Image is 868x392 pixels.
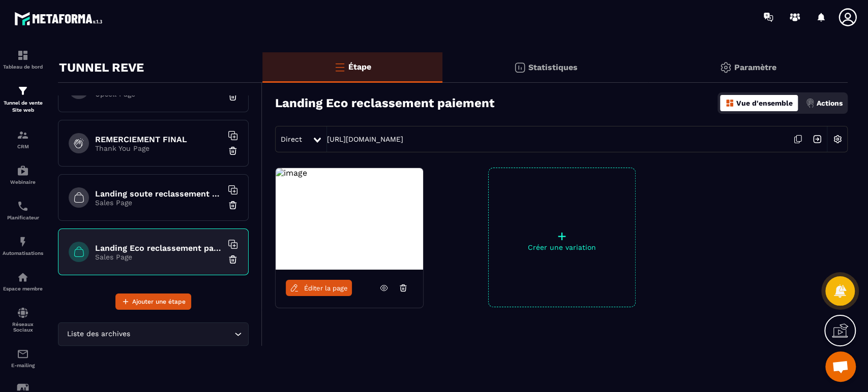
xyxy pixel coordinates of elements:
[95,189,222,199] h6: Landing soute reclassement paiement
[59,57,144,78] p: TUNNEL REVE
[807,129,827,149] img: arrow-next.bcc2205e.svg
[3,192,43,228] a: schedulerschedulerPlanificateur
[276,168,307,178] img: image
[3,363,43,368] p: E-mailing
[489,243,635,251] p: Créer une variation
[3,215,43,220] p: Planificateur
[3,42,43,77] a: formationformationTableau de bord
[327,135,403,143] a: [URL][DOMAIN_NAME]
[58,322,249,346] div: Search for option
[17,236,29,248] img: automations
[3,179,43,185] p: Webinaire
[17,49,29,61] img: formation
[17,307,29,319] img: social-network
[3,250,43,256] p: Automatisations
[95,90,222,98] p: Upsell Page
[514,61,526,74] img: stats.20deebd0.svg
[3,299,43,340] a: social-networksocial-networkRéseaux Sociaux
[14,9,106,28] img: logo
[828,129,847,149] img: setting-w.858f3a88.svg
[3,264,43,299] a: automationsautomationsEspace membre
[489,229,635,243] p: +
[736,99,793,107] p: Vue d'ensemble
[3,144,43,149] p: CRM
[817,99,843,107] p: Actions
[17,200,29,212] img: scheduler
[95,144,222,152] p: Thank You Page
[95,199,222,207] p: Sales Page
[3,340,43,376] a: emailemailE-mailing
[3,121,43,157] a: formationformationCRM
[228,254,238,265] img: trash
[17,348,29,360] img: email
[720,61,732,74] img: setting-gr.5f69749f.svg
[528,62,578,72] p: Statistiques
[132,297,186,307] span: Ajouter une étape
[3,157,43,192] a: automationsautomationsWebinaire
[132,329,232,340] input: Search for option
[3,77,43,121] a: formationformationTunnel de vente Site web
[95,243,222,253] h6: Landing Eco reclassement paiement
[3,321,43,333] p: Réseaux Sociaux
[334,61,346,73] img: bars-o.4a397970.svg
[115,293,191,310] button: Ajouter une étape
[825,351,856,382] div: Ouvrir le chat
[281,135,302,143] span: Direct
[275,96,494,110] h3: Landing Eco reclassement paiement
[228,91,238,102] img: trash
[725,99,734,108] img: dashboard-orange.40269519.svg
[228,200,238,210] img: trash
[95,135,222,144] h6: REMERCIEMENT FINAL
[3,286,43,291] p: Espace membre
[228,146,238,156] img: trash
[304,284,348,292] span: Éditer la page
[805,99,815,108] img: actions.d6e523a2.png
[65,329,132,340] span: Liste des archives
[17,165,29,177] img: automations
[17,271,29,283] img: automations
[348,62,371,72] p: Étape
[17,85,29,97] img: formation
[3,100,43,114] p: Tunnel de vente Site web
[95,253,222,261] p: Sales Page
[3,64,43,70] p: Tableau de bord
[3,228,43,264] a: automationsautomationsAutomatisations
[286,280,352,296] a: Éditer la page
[734,62,776,72] p: Paramètre
[17,129,29,141] img: formation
